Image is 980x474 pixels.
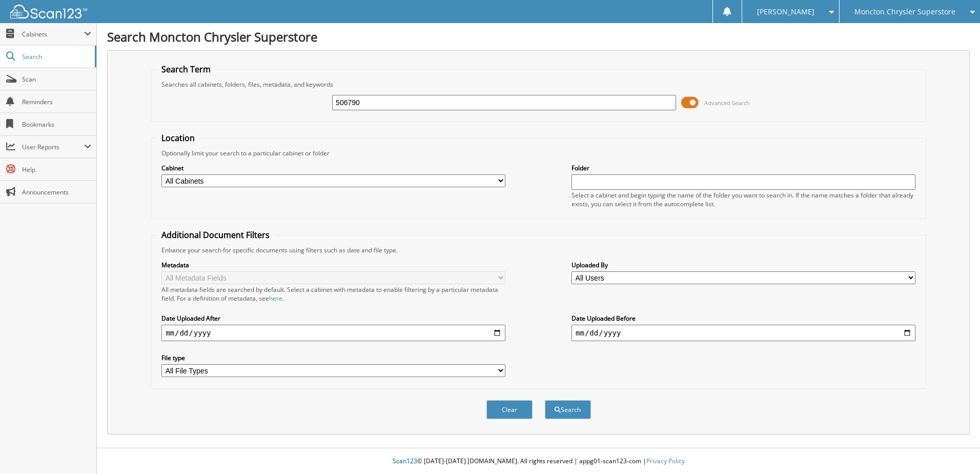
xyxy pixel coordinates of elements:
label: Cabinet [161,164,505,172]
span: Advanced Search [704,99,750,107]
label: Metadata [161,261,505,269]
label: Date Uploaded After [161,314,505,323]
label: Folder [571,164,915,172]
span: Announcements [22,188,91,196]
img: scan123-logo-white.svg [10,5,87,18]
span: Cabinets [22,30,84,38]
iframe: Chat Widget [929,425,980,474]
a: Privacy Policy [646,457,685,465]
legend: Additional Document Filters [156,229,275,241]
input: start [161,325,505,341]
legend: Location [156,132,200,144]
button: Search [545,400,591,419]
div: All metadata fields are searched by default. Select a cabinet with metadata to enable filtering b... [161,285,505,303]
span: Scan [22,75,91,84]
span: Scan123 [393,457,417,465]
span: Bookmarks [22,120,91,129]
h1: Search Moncton Chrysler Superstore [107,28,970,45]
span: Moncton Chrysler Superstore [854,9,955,15]
span: Search [22,52,90,61]
input: end [571,325,915,341]
span: Reminders [22,97,91,106]
label: File type [161,353,505,362]
div: Searches all cabinets, folders, files, metadata, and keywords [156,80,921,89]
div: © [DATE]-[DATE] [DOMAIN_NAME]. All rights reserved | appg01-scan123-com | [97,449,980,474]
div: Optionally limit your search to a particular cabinet or folder [156,149,921,157]
button: Clear [486,400,533,419]
span: User Reports [22,143,84,151]
label: Date Uploaded Before [571,314,915,323]
span: [PERSON_NAME] [757,9,814,15]
a: here [269,294,282,303]
legend: Search Term [156,64,216,75]
span: Help [22,165,91,174]
div: Enhance your search for specific documents using filters such as date and file type. [156,246,921,254]
label: Uploaded By [571,261,915,269]
div: Select a cabinet and begin typing the name of the folder you want to search in. If the name match... [571,191,915,208]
